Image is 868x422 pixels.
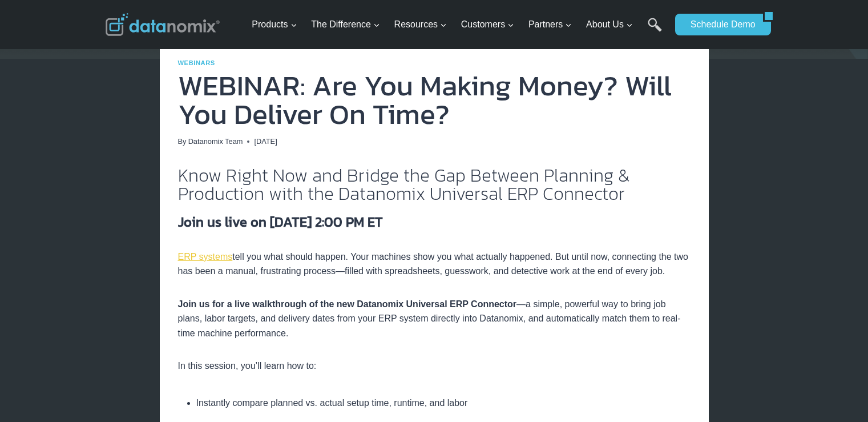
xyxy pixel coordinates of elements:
span: Partners [528,17,572,32]
span: Last Name [256,39,293,49]
a: Terms [35,230,49,236]
span: Phone number [256,86,308,96]
a: Webinars [178,59,215,66]
a: Datanomix Team [188,137,243,146]
p: —a simple, powerful way to bring job plans, labor targets, and delivery dates from your ERP syste... [178,297,691,341]
h1: WEBINAR: Are You Making Money? Will You Deliver On Time? [178,71,691,128]
strong: Join us live on [DATE] 2:00 PM ET [178,212,383,232]
img: Datanomix [106,13,220,36]
a: Privacy Policy [56,230,85,236]
span: Resources [394,17,447,32]
span: Customers [461,17,514,32]
nav: Primary Navigation [247,6,669,43]
a: Search [648,18,662,43]
h2: Know Right Now and Bridge the Gap Between Planning & Production with the Datanomix Universal ERP ... [178,166,691,203]
span: The Difference [311,17,380,32]
span: Products [252,17,297,32]
a: Schedule Demo [675,14,763,35]
span: By [178,136,187,147]
a: ERP systems [178,252,233,262]
span: About Us [586,17,633,32]
time: [DATE] [254,136,277,147]
strong: Join us for a live walkthrough of the new Datanomix Universal ERP Connector [178,299,517,309]
p: tell you what should happen. Your machines show you what actually happened. But until now, connec... [178,250,691,279]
